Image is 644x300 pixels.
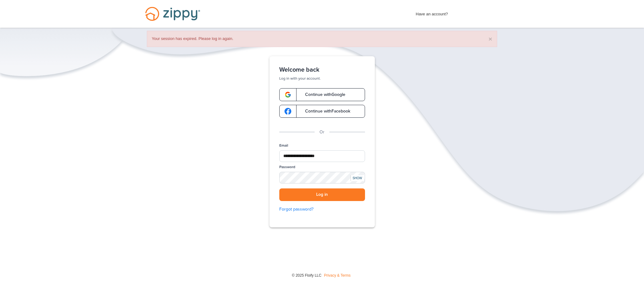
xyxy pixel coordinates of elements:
[324,273,351,278] a: Privacy & Terms
[279,88,365,101] a: google-logoContinue withGoogle
[320,129,324,136] p: Or
[279,188,365,201] button: Log in
[279,206,365,213] a: Forgot password?
[279,150,365,162] input: Email
[489,36,492,42] button: ×
[416,8,448,18] span: Have an account?
[279,164,295,170] label: Password
[299,93,345,97] span: Continue with Google
[279,143,288,148] label: Email
[279,172,365,184] input: Password
[299,109,350,113] span: Continue with Facebook
[351,175,364,181] div: SHOW
[279,76,365,81] p: Log in with your account.
[292,273,321,278] span: © 2025 Floify LLC
[147,31,497,47] div: Your session has expired. Please log in again.
[285,91,291,98] img: google-logo
[285,108,291,115] img: google-logo
[279,105,365,118] a: google-logoContinue withFacebook
[279,66,365,73] h1: Welcome back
